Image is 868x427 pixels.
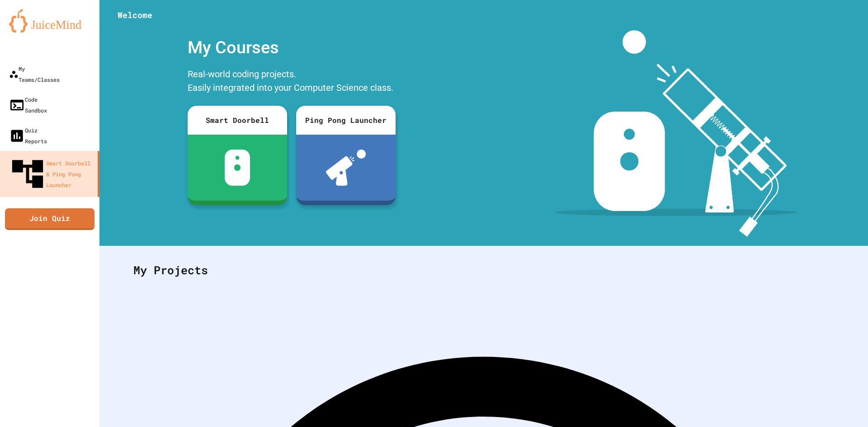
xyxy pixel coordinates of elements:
[188,106,287,135] div: Smart Doorbell
[555,30,797,237] img: banner-image-my-projects.png
[9,125,47,146] div: Quiz Reports
[9,94,47,116] div: Code Sandbox
[183,30,400,65] div: My Courses
[9,63,60,85] div: My Teams/Classes
[5,208,94,230] a: Join Quiz
[326,150,366,186] img: ppl-with-ball.png
[9,155,94,192] div: Smart Doorbell & Ping Pong Launcher
[124,253,843,288] div: My Projects
[225,150,250,186] img: sdb-white.svg
[296,106,396,135] div: Ping Pong Launcher
[9,9,90,33] img: logo-orange.svg
[183,65,400,99] div: Real-world coding projects. Easily integrated into your Computer Science class.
